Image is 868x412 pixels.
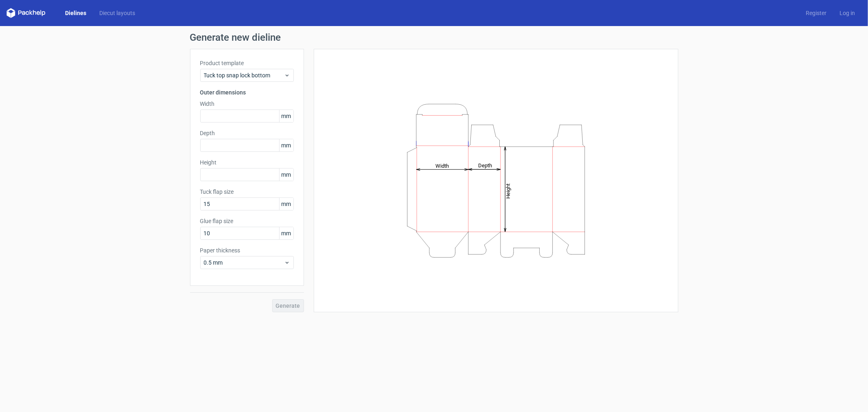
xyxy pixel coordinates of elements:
tspan: Width [435,162,448,169]
span: mm [279,169,293,181]
tspan: Height [505,183,511,198]
span: mm [279,139,293,151]
span: Tuck top snap lock bottom [204,71,284,79]
a: Log in [833,9,861,17]
label: Product template [200,59,294,67]
label: Width [200,100,294,108]
label: Tuck flap size [200,188,294,196]
label: Paper thickness [200,246,294,254]
span: mm [279,227,293,239]
label: Glue flap size [200,217,294,225]
span: mm [279,198,293,210]
a: Dielines [59,9,93,17]
label: Depth [200,129,294,137]
h3: Outer dimensions [200,88,294,96]
h1: Generate new dieline [190,33,678,42]
label: Height [200,158,294,167]
span: 0.5 mm [204,259,284,267]
span: mm [279,110,293,122]
a: Register [799,9,833,17]
a: Diecut layouts [93,9,142,17]
tspan: Depth [478,162,492,169]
